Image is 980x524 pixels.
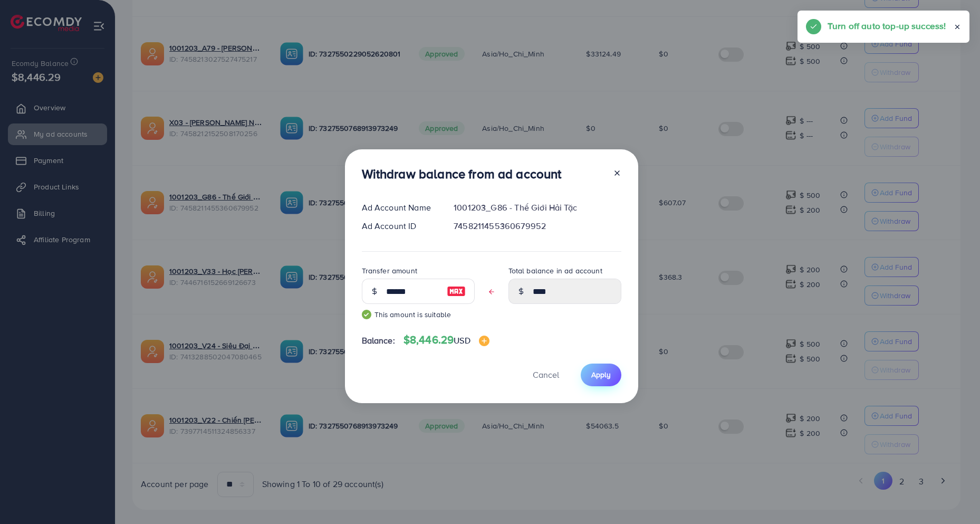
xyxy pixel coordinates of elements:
img: image [479,336,489,346]
img: image [447,285,466,298]
button: Apply [581,364,621,386]
div: Ad Account Name [353,202,446,214]
div: 1001203_G86 - Thế Giới Hải Tặc [445,202,629,214]
div: Ad Account ID [353,220,446,232]
iframe: Chat [935,477,972,516]
h4: $8,446.29 [403,334,489,347]
span: Cancel [533,369,559,380]
button: Cancel [520,364,572,386]
label: Transfer amount [362,265,417,276]
span: Balance: [362,335,395,347]
div: 7458211455360679952 [445,220,629,232]
span: Apply [591,369,611,380]
small: This amount is suitable [362,309,475,320]
h3: Withdraw balance from ad account [362,166,562,182]
span: USD [454,335,470,346]
label: Total balance in ad account [508,265,602,276]
img: guide [362,310,371,319]
h5: Turn off auto top-up success! [828,19,946,33]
